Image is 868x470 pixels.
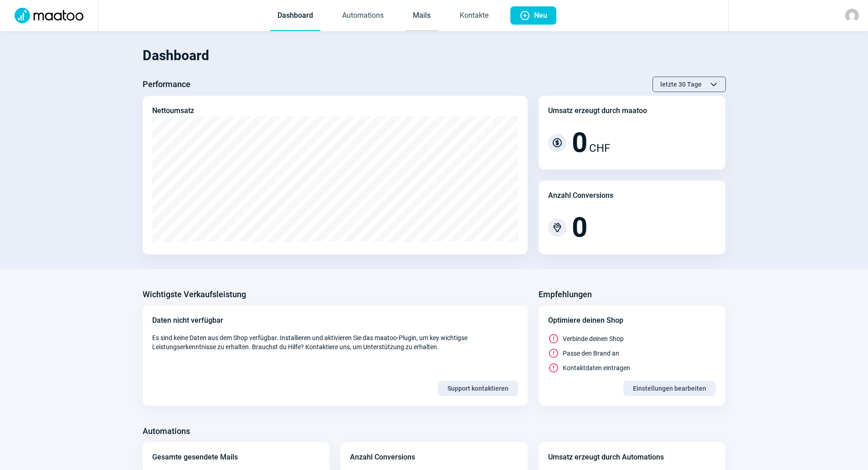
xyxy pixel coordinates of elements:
div: Gesamte gesendete Mails [152,452,238,463]
div: Umsatz erzeugt durch maatoo [548,105,647,116]
span: Kontaktdaten eintragen [563,363,630,372]
div: Umsatz erzeugt durch Automations [548,452,664,463]
span: Verbinde deinen Shop [563,334,624,343]
span: Passe den Brand an [563,349,619,358]
span: Einstellungen bearbeiten [633,381,706,396]
div: Anzahl Conversions [548,190,613,201]
button: Support kontaktieren [438,381,518,396]
h3: Automations [143,424,190,439]
button: Neu [510,6,556,25]
span: 0 [572,129,587,156]
div: Daten nicht verfügbar [152,315,518,326]
img: Logo [9,8,89,23]
h3: Wichtigste Verkaufsleistung [143,287,246,302]
span: letzte 30 Tage [660,77,702,92]
a: Dashboard [270,1,320,31]
div: Anzahl Conversions [350,452,415,463]
span: 0 [572,214,587,241]
h3: Empfehlungen [539,287,592,302]
span: Support kontaktieren [447,381,508,396]
a: Kontakte [452,1,496,31]
h1: Dashboard [143,40,726,71]
a: Mails [406,1,438,31]
span: Es sind keine Daten aus dem Shop verfügbar. Installieren und aktivieren Sie das maatoo-Plugin, um... [152,333,518,351]
div: Optimiere deinen Shop [548,315,716,326]
div: Nettoumsatz [152,105,194,116]
span: CHF [589,140,610,156]
button: Einstellungen bearbeiten [623,381,716,396]
img: avatar [845,9,859,22]
span: Neu [534,6,547,25]
h3: Performance [143,77,190,92]
a: Automations [335,1,391,31]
